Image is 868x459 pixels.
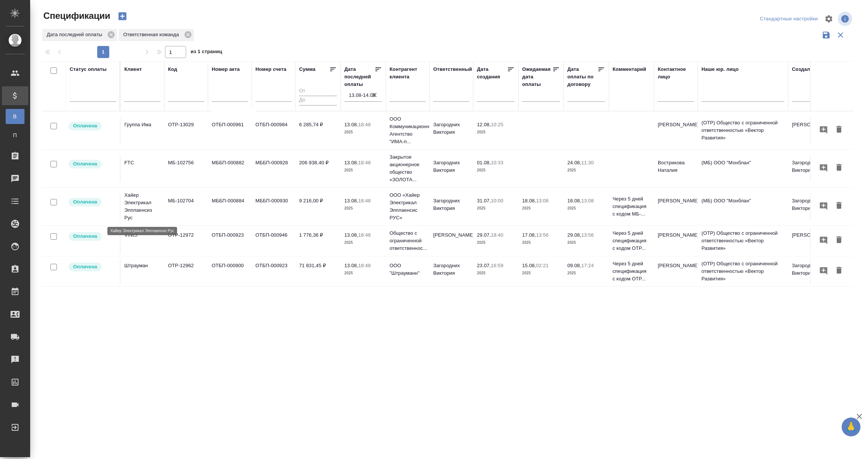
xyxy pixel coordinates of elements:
[429,228,473,254] td: [PERSON_NAME]
[299,87,337,96] input: От
[477,167,515,174] p: 2025
[792,66,810,73] div: Создал
[522,66,552,88] div: Ожидаемая дата оплаты
[208,258,252,285] td: ОТБП-000900
[344,232,358,238] p: 13.08,
[123,31,182,38] p: Ответственная команда
[124,191,160,222] p: Хайер Электрикал Эпплаенсиз Рус
[581,198,594,203] p: 13:08
[252,117,295,144] td: ОТБП-000984
[344,263,358,268] p: 13.08,
[212,66,240,73] div: Номер акта
[358,122,371,127] p: 18:48
[522,263,536,268] p: 15.08,
[429,117,473,144] td: Загородних Виктория
[581,160,594,165] p: 11:30
[654,193,698,220] td: [PERSON_NAME]
[358,232,371,238] p: 18:48
[358,263,371,268] p: 18:48
[477,122,491,127] p: 12.08,
[698,193,788,220] td: (МБ) ООО "Монблан"
[654,228,698,254] td: [PERSON_NAME]
[567,205,605,212] p: 2025
[788,117,832,144] td: [PERSON_NAME]
[491,263,503,268] p: 16:59
[654,117,698,144] td: [PERSON_NAME]
[252,193,295,220] td: МББП-000930
[788,258,832,285] td: Загородних Виктория
[477,269,515,277] p: 2025
[477,232,491,238] p: 29.07,
[9,113,21,120] span: В
[833,123,845,137] button: Удалить
[567,198,581,203] p: 18.08,
[477,129,515,136] p: 2025
[613,66,646,73] div: Комментарий
[654,155,698,182] td: Вострикова Наталия
[295,193,341,220] td: 9 216,00 ₽
[477,205,515,212] p: 2025
[295,155,341,182] td: 206 938,40 ₽
[698,256,788,286] td: (OTP) Общество с ограниченной ответственностью «Вектор Развития»
[613,195,650,218] p: Через 5 дней спецификация с кодом МБ-...
[429,258,473,285] td: Загородних Виктория
[477,239,515,246] p: 2025
[164,155,208,182] td: МБ-102756
[433,66,472,73] div: Ответственный
[208,193,252,220] td: МББП-000884
[567,167,605,174] p: 2025
[164,228,208,254] td: OTP-12972
[344,167,382,174] p: 2025
[536,232,549,238] p: 13:56
[124,121,160,129] p: Группа Има
[536,263,549,268] p: 02:21
[613,229,650,252] p: Через 5 дней спецификация с кодом OTP...
[344,66,374,88] div: Дата последней оплаты
[390,262,426,277] p: ООО "Штрауманн"
[477,263,491,268] p: 23.07,
[9,132,21,139] span: П
[124,66,142,73] div: Клиент
[299,66,315,73] div: Сумма
[41,10,110,22] span: Спецификации
[252,155,295,182] td: МББП-000928
[113,10,131,23] button: Создать
[73,263,97,271] p: Оплачена
[567,232,581,238] p: 29.08,
[819,28,833,42] button: Сохранить фильтры
[567,239,605,246] p: 2025
[358,198,371,203] p: 18:48
[833,264,845,278] button: Удалить
[429,155,473,182] td: Загородних Виктория
[491,122,503,127] p: 10:25
[295,258,341,285] td: 71 831,45 ₽
[788,193,832,220] td: Загородних Виктория
[522,205,560,212] p: 2025
[208,117,252,144] td: ОТБП-000961
[344,122,358,127] p: 13.08,
[73,198,97,206] p: Оплачена
[208,228,252,254] td: ОТБП-000923
[191,47,222,58] span: из 1 страниц
[477,198,491,203] p: 31.07,
[838,12,854,26] span: Посмотреть информацию
[491,232,503,238] p: 18:40
[658,66,694,81] div: Контактное лицо
[73,233,97,240] p: Оплачена
[164,258,208,285] td: OTP-12962
[820,10,838,28] span: Настроить таблицу
[255,66,286,73] div: Номер счета
[124,231,160,239] p: VINCI
[295,117,341,144] td: 6 285,74 ₽
[344,269,382,277] p: 2025
[698,155,788,182] td: (МБ) ООО "Монблан"
[164,193,208,220] td: МБ-102704
[344,198,358,203] p: 13.08,
[833,28,848,42] button: Сбросить фильтры
[522,232,536,238] p: 17.08,
[698,226,788,256] td: (OTP) Общество с ограниченной ответственностью «Вектор Развития»
[299,96,337,105] input: До
[522,198,536,203] p: 18.08,
[567,263,581,268] p: 09.08,
[477,66,507,81] div: Дата создания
